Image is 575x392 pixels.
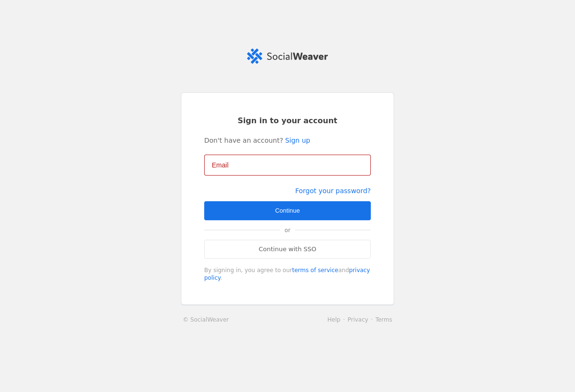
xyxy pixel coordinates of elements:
[204,266,371,282] div: By signing in, you agree to our and .
[295,187,371,195] a: Forgot your password?
[340,315,347,324] li: ·
[280,221,295,240] span: or
[204,201,371,220] button: Continue
[285,136,310,145] a: Sign up
[368,315,376,324] li: ·
[204,136,283,145] span: Don't have an account?
[212,159,363,171] input: Email
[327,316,340,323] a: Help
[292,267,338,274] a: terms of service
[238,116,337,126] span: Sign in to your account
[275,206,300,216] span: Continue
[347,316,368,323] a: Privacy
[204,240,371,259] a: Continue with SSO
[204,267,370,281] a: privacy policy
[212,159,228,171] mat-label: Email
[376,316,392,323] a: Terms
[183,315,229,324] a: © SocialWeaver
